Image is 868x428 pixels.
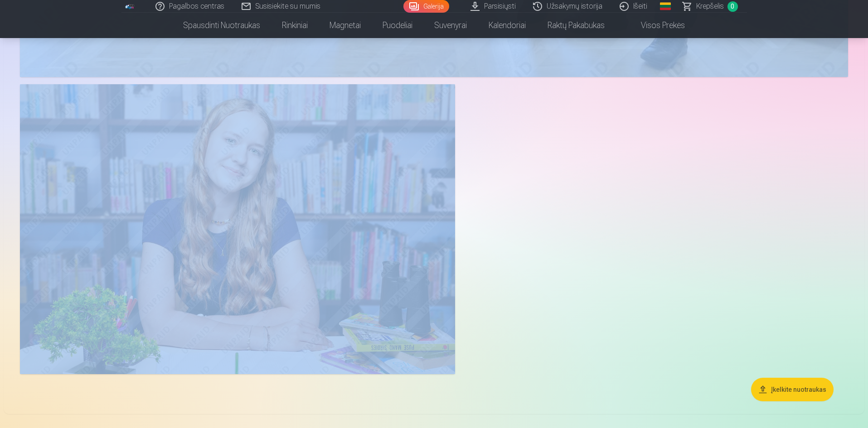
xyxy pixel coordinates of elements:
[696,1,724,12] span: Krepšelis
[727,1,738,12] span: 0
[537,13,616,38] a: Raktų pakabukas
[319,13,372,38] a: Magnetai
[271,13,319,38] a: Rinkiniai
[751,378,834,401] button: Įkelkite nuotraukas
[423,13,478,38] a: Suvenyrai
[125,4,135,9] img: /fa2
[616,13,696,38] a: Visos prekės
[478,13,537,38] a: Kalendoriai
[372,13,423,38] a: Puodeliai
[172,13,271,38] a: Spausdinti nuotraukas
